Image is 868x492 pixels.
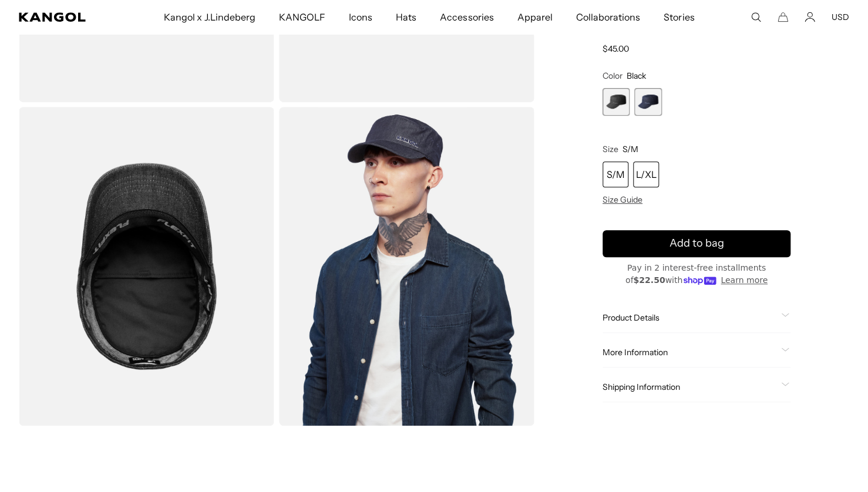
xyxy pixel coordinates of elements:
span: Color [603,70,623,81]
a: Kangol [19,12,107,22]
label: Indigo [634,88,662,116]
span: Size [603,144,618,154]
div: S/M [603,161,628,187]
span: Add to bag [669,236,724,252]
a: Account [805,12,815,22]
div: 1 of 2 [603,88,630,116]
span: Product Details [603,312,776,323]
span: S/M [623,144,638,154]
button: Cart [778,12,788,22]
span: More Information [603,347,776,358]
img: color-black [19,107,274,426]
summary: Search here [751,12,761,22]
div: L/XL [633,161,659,187]
span: Size Guide [603,194,642,205]
span: Black [627,70,646,81]
button: Add to bag [603,230,790,257]
button: USD [832,12,849,22]
span: $45.00 [603,43,629,54]
span: Shipping Information [603,382,776,392]
div: 2 of 2 [634,88,662,116]
img: denim [279,107,534,426]
label: Black [603,88,630,116]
